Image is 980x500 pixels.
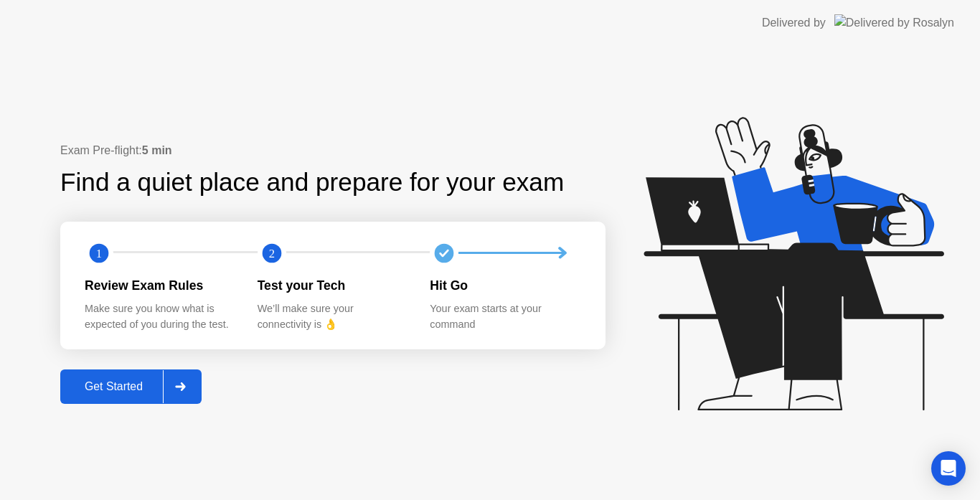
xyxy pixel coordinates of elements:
[85,276,235,295] div: Review Exam Rules
[430,301,580,332] div: Your exam starts at your command
[834,14,954,31] img: Delivered by Rosalyn
[65,380,163,393] div: Get Started
[60,369,202,404] button: Get Started
[142,144,172,156] b: 5 min
[931,451,966,486] div: Open Intercom Messenger
[258,301,407,332] div: We’ll make sure your connectivity is 👌
[430,276,580,295] div: Hit Go
[60,142,606,159] div: Exam Pre-flight:
[60,164,566,202] div: Find a quiet place and prepare for your exam
[85,301,235,332] div: Make sure you know what is expected of you during the test.
[96,246,102,260] text: 1
[258,276,407,295] div: Test your Tech
[269,246,275,260] text: 2
[762,14,826,32] div: Delivered by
